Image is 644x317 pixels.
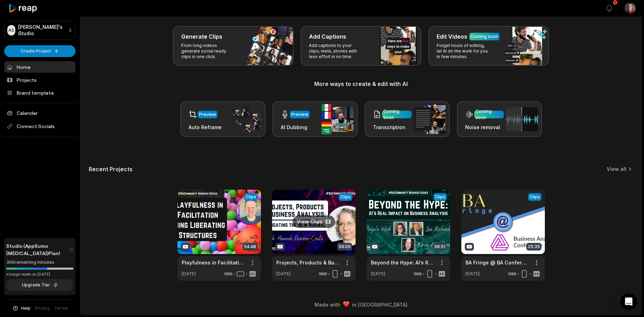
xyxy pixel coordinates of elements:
a: Projects [4,74,75,86]
a: Home [4,61,75,73]
p: From long videos generate social ready clips in one click. [181,43,235,60]
div: Coming soon [383,108,410,121]
a: Beyond the Hype: AI’s Real Impact on Business Analysis [371,259,435,266]
button: Upgrade Tier [6,279,73,291]
p: Add captions to your clips, reels, stories with less effort in no time. [309,43,363,60]
h3: Edit Videos [437,32,467,41]
a: View all [607,166,626,173]
h2: Recent Projects [89,166,133,173]
img: transcription.png [414,104,446,134]
img: heart emoji [343,301,349,308]
img: noise_removal.png [506,107,538,131]
div: *Usage resets on [DATE] [6,272,73,277]
div: Coming soon [476,108,502,121]
h3: More ways to create & edit with AI [89,80,633,88]
a: Privacy [35,305,50,311]
p: Forget hours of editing, let AI do the work for you in few minutes. [437,43,491,60]
a: Playfulness in Facilitation using Liberating Structures with [PERSON_NAME] [PERSON_NAME] [182,259,246,266]
span: Connect Socials [4,120,75,133]
span: Help [21,305,31,311]
h3: AI Dubbing [281,124,310,131]
div: Made with in [GEOGRAPHIC_DATA] [87,301,635,308]
img: ai_dubbing.png [321,104,353,134]
h3: Transcription [373,124,412,131]
div: Open Intercom Messenger [620,293,637,310]
a: Projects, Products & Business Analysis: Navigating the New Normal with [PERSON_NAME] [276,259,340,266]
button: Help [12,305,31,311]
button: Create Project [4,45,75,57]
img: auto_reframe.png [229,106,261,133]
span: Studio (AppSumo [MEDICAL_DATA]) Plan! [6,242,69,257]
div: Coming soon [471,33,498,40]
h3: Noise removal [465,124,504,131]
h3: Auto Reframe [189,124,222,131]
div: 366 remaining minutes [6,259,73,266]
div: AS [7,25,15,35]
a: BA Fringe @ BA Conference Europe (Episode #1) Benefits & Reflection [466,259,530,266]
h3: Add Captions [309,32,346,41]
h3: Generate Clips [181,32,222,41]
div: Preview [199,111,216,118]
div: Preview [291,111,308,118]
a: Calendar [4,107,75,119]
p: [PERSON_NAME]'s Studio [18,24,65,37]
a: Terms [54,305,68,311]
a: Brand template [4,87,75,98]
